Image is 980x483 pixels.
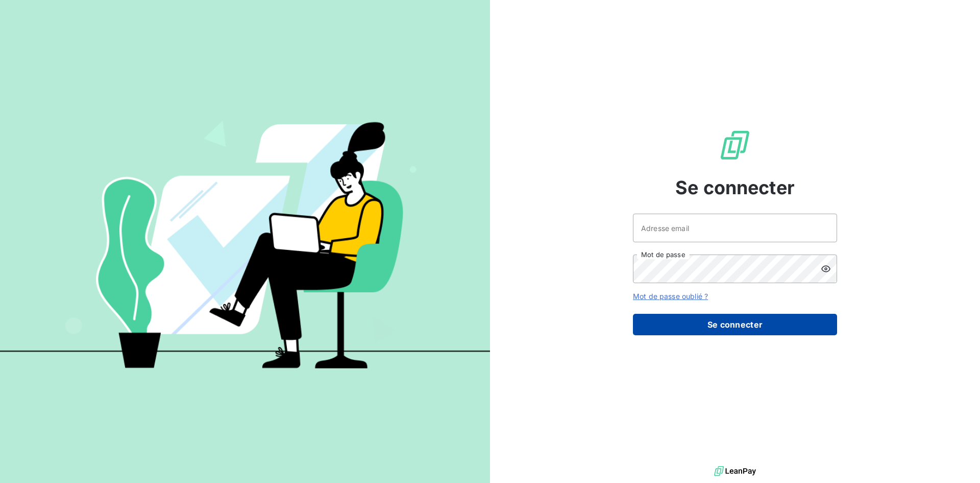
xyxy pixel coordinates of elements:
[675,174,795,201] span: Se connecter
[719,129,751,162] img: Logo LeanPay
[633,292,708,301] a: Mot de passe oublié ?
[633,314,837,335] button: Se connecter
[633,214,837,242] input: placeholder
[714,464,756,479] img: logo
